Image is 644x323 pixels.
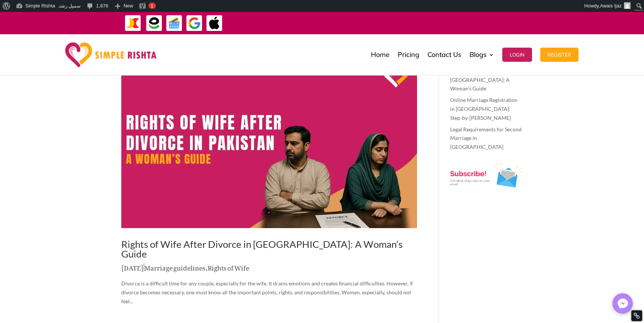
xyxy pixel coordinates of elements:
a: Contact Us [427,36,461,73]
a: Legal Requirements for Second Marriage in [GEOGRAPHIC_DATA] [450,126,522,150]
a: Rights of Wife [208,259,249,274]
div: Restore Info Box &#10;&#10;NoFollow Info:&#10; META-Robots NoFollow: &#09;false&#10; META-Robots ... [633,312,640,319]
a: Login [502,36,532,73]
a: Home [371,36,390,73]
div: ایپ میں پیمنٹ صرف گوگل پے اور ایپل پے کے ذریعے ممکن ہے۔ ، یا کریڈٹ کارڈ کے ذریعے ویب سائٹ پر ہوگی۔ [246,18,567,27]
a: Pricing [398,36,419,73]
button: Register [540,48,579,62]
img: Credit Cards [166,15,183,32]
img: Rights of Wife After Divorce in Pakistan: A Woman’s Guide [121,56,417,228]
a: Marriage guidelines [144,259,205,274]
strong: جاز کیش [390,16,409,29]
img: ApplePay-icon [206,15,223,32]
strong: ایزی پیسہ [367,16,388,29]
a: Online Marriage Registration in [GEOGRAPHIC_DATA]: Step-by-[PERSON_NAME] [450,97,518,121]
img: JazzCash-icon [125,15,141,32]
span: 1 [151,3,153,9]
span: [DATE] [121,259,144,274]
span: Awais Ijaz [600,3,622,9]
p: | , [121,262,417,277]
a: Rights of Wife After Divorce in [GEOGRAPHIC_DATA]: A Woman’s Guide [450,68,522,92]
img: EasyPaisa-icon [146,15,163,32]
a: Blogs [470,36,494,73]
img: Messenger [615,296,630,311]
a: Register [540,36,579,73]
article: Divorce is a difficult time for any couple, especially for the wife. It drains emotions and creat... [121,56,417,306]
img: GooglePay-icon [186,15,203,32]
a: Rights of Wife After Divorce in [GEOGRAPHIC_DATA]: A Woman’s Guide [121,238,403,260]
button: Login [502,48,532,62]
